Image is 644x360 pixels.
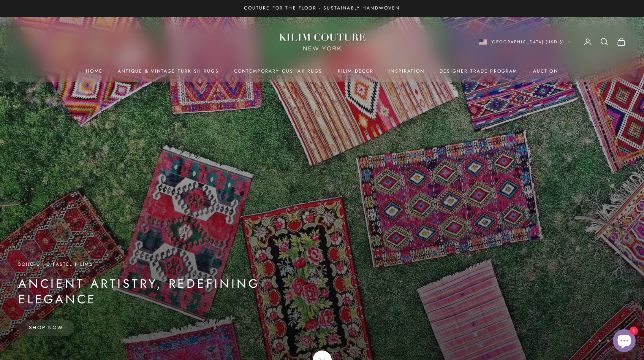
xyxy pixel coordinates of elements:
button: Change country or currency [479,38,572,45]
p: Boho-Chic Pastel Kilims [18,260,315,268]
a: Shop Now [18,320,74,336]
a: Designer Trade Program [440,67,518,75]
inbox-online-store-chat: Shopify online store chat [611,329,638,354]
a: Antique & Vintage Turkish Rugs [118,67,219,75]
summary: Kilim Decor [338,67,374,75]
a: Inspiration [389,67,424,75]
p: Ancient Artistry, Redefining Elegance [18,276,315,308]
nav: Primary navigation [18,67,626,75]
nav: Secondary navigation [479,37,626,46]
a: Contemporary Oushak Rugs [234,67,323,75]
a: Home [86,67,103,75]
img: United States [479,39,487,45]
p: Couture for the Floor · Sustainably Handwoven [244,5,400,12]
a: Auction [533,67,558,75]
span: [GEOGRAPHIC_DATA] (USD $) [491,38,565,45]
